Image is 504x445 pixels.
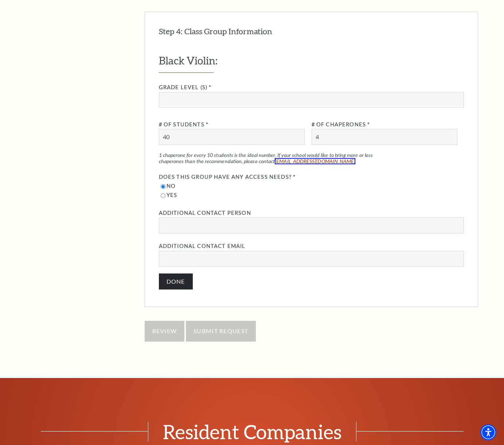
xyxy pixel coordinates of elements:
[159,129,305,145] input: # of Students *
[159,152,396,164] p: 1 chaperone for every 10 students is the ideal number. If your school would like to bring more or...
[159,209,464,218] label: Additional Contact Person
[159,92,464,108] input: Grade Level (s) *
[312,120,457,129] label: # of Chaperones *
[159,273,193,289] button: Done
[275,158,355,164] a: [EMAIL_ADDRESS][DOMAIN_NAME]
[161,193,165,198] input: Yes
[159,54,464,73] h2: Black Violin:
[159,242,464,251] label: Additional Contact Email
[159,191,464,200] label: Yes
[159,251,464,267] input: Additional Contact Email
[159,120,305,129] label: # of Students *
[480,424,496,440] div: Accessibility Menu
[159,173,464,182] label: Does this group have any access needs? *
[159,83,464,92] label: Grade Level (s) *
[161,184,165,189] input: No
[159,182,464,191] label: No
[159,217,464,233] input: Additional Contact Person
[312,129,457,145] input: # of Chaperones *
[186,321,256,341] input: Button
[145,321,185,341] input: REVIEW
[159,26,272,37] h3: Step 4: Class Group Information
[148,422,356,441] span: Resident Companies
